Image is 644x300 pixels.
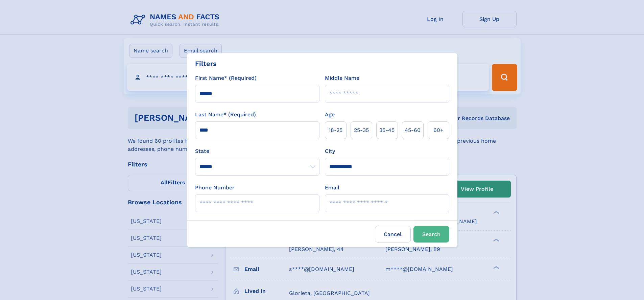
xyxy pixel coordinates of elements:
[405,126,421,134] span: 45‑60
[195,184,235,192] label: Phone Number
[195,147,319,155] label: State
[325,111,335,119] label: Age
[379,126,395,134] span: 35‑45
[325,147,335,155] label: City
[375,226,411,243] label: Cancel
[433,126,444,134] span: 60+
[354,126,369,134] span: 25‑35
[325,184,339,192] label: Email
[195,111,256,119] label: Last Name* (Required)
[413,226,449,243] button: Search
[195,59,217,69] div: Filters
[329,126,342,134] span: 18‑25
[325,74,359,82] label: Middle Name
[195,74,257,82] label: First Name* (Required)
